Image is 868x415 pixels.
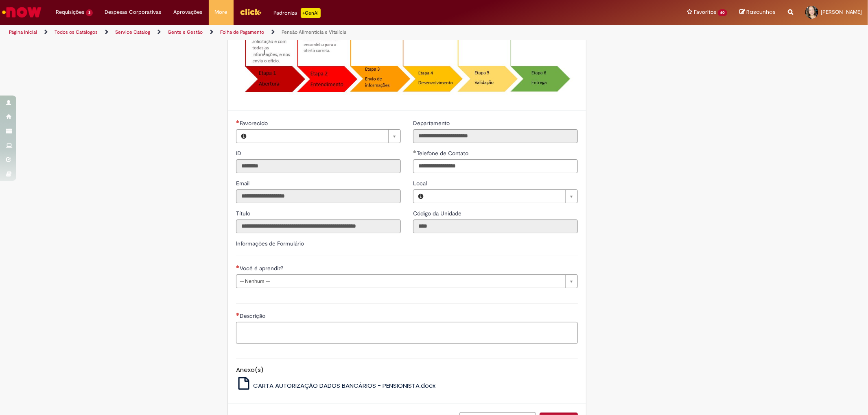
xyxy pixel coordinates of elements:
[236,240,304,247] label: Informações de Formulário
[413,159,578,173] input: Telefone de Contato
[236,367,578,374] h5: Anexo(s)
[694,8,716,16] span: Favoritos
[253,381,435,390] span: CARTA AUTORIZAÇÃO DADOS BANCÁRIOS - PENSIONISTA.docx
[240,265,285,272] span: Você é aprendiz?
[86,9,93,16] span: 3
[413,210,463,217] span: Somente leitura - Código da Unidade
[739,9,776,16] a: Rascunhos
[220,29,264,35] a: Folha de Pagamento
[236,120,240,123] span: Necessários
[240,275,561,288] span: -- Nenhum --
[413,190,428,203] button: Local, Visualizar este registro
[718,9,727,16] span: 60
[274,8,321,18] div: Padroniza
[236,219,401,233] input: Título
[240,6,262,18] img: click_logo_yellow_360x200.png
[236,322,578,344] textarea: Descrição
[417,150,470,157] span: Telefone de Contato
[251,130,400,143] a: Limpar campo Favorecido
[174,8,203,16] span: Aprovações
[9,29,37,35] a: Página inicial
[236,381,435,390] a: CARTA AUTORIZAÇÃO DADOS BANCÁRIOS - PENSIONISTA.docx
[413,129,578,143] input: Departamento
[413,209,463,217] label: Somente leitura - Código da Unidade
[55,29,98,35] a: Todos os Catálogos
[413,119,451,127] label: Somente leitura - Departamento
[236,150,243,157] span: Somente leitura - ID
[236,265,240,268] span: Necessários
[236,189,401,203] input: Email
[301,8,321,18] p: +GenAi
[6,25,573,40] ul: Trilhas de página
[236,130,251,143] button: Favorecido, Visualizar este registro
[236,209,252,217] label: Somente leitura - Título
[115,29,150,35] a: Service Catalog
[428,190,577,203] a: Limpar campo Local
[236,210,252,217] span: Somente leitura - Título
[240,312,267,319] span: Descrição
[282,29,346,35] a: Pensão Alimentícia e Vitalícia
[1,4,43,20] img: ServiceNow
[215,8,227,16] span: More
[56,8,84,16] span: Requisições
[236,179,251,187] label: Somente leitura - Email
[413,219,578,233] input: Código da Unidade
[105,8,162,16] span: Despesas Corporativas
[168,29,203,35] a: Gente e Gestão
[236,313,240,316] span: Necessários
[236,159,401,173] input: ID
[236,149,243,157] label: Somente leitura - ID
[240,120,269,127] span: Necessários - Favorecido
[413,180,429,187] span: Local
[746,8,776,16] span: Rascunhos
[413,150,417,153] span: Obrigatório Preenchido
[821,9,862,15] span: [PERSON_NAME]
